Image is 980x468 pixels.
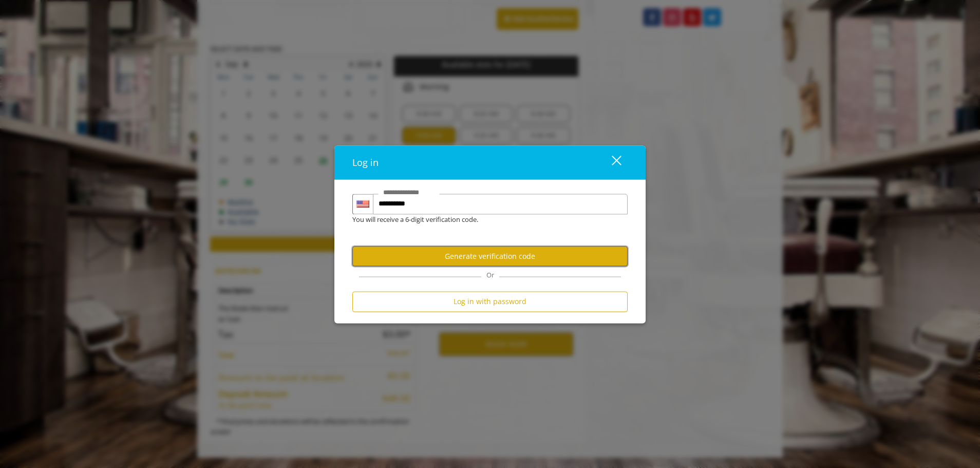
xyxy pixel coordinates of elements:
[593,152,628,173] button: close dialog
[352,156,379,169] span: Log in
[352,247,628,267] button: Generate verification code
[352,194,373,214] div: Country
[600,155,620,170] div: close dialog
[345,214,620,225] div: You will receive a 6-digit verification code.
[481,271,499,280] span: Or
[352,292,628,312] button: Log in with password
